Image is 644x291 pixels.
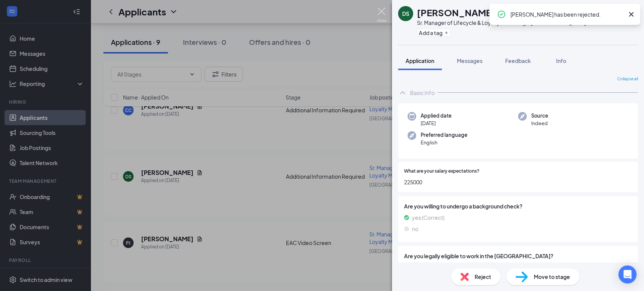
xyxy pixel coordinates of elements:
button: PlusAdd a tag [417,29,450,37]
span: Source [531,112,548,119]
span: no [412,225,418,233]
svg: CheckmarkCircle [497,10,506,19]
span: Info [556,57,566,64]
span: Applied date [421,112,452,119]
span: Collapse all [617,76,638,82]
span: Reject [475,273,491,281]
span: Indeed [531,119,548,127]
span: Preferred language [421,131,467,139]
span: [DATE] [421,119,452,127]
span: Application [406,57,434,64]
div: Open Intercom Messenger [618,265,636,283]
span: Are you willing to undergo a background check? [404,202,632,210]
div: DS [402,10,409,17]
svg: Cross [627,10,636,19]
div: [PERSON_NAME] has been rejected. [510,10,624,19]
span: 225000 [404,178,632,186]
svg: Plus [444,31,449,35]
div: Sr. Manager of Lifecycle & Loyalty Marketing at [GEOGRAPHIC_DATA] [417,19,586,26]
span: Feedback [505,57,531,64]
h1: [PERSON_NAME] [417,6,495,19]
span: yes (Correct) [412,213,444,222]
span: Messages [457,57,483,64]
svg: ChevronUp [398,88,407,97]
span: Are you legally eligible to work in the [GEOGRAPHIC_DATA]? [404,252,632,260]
span: Move to stage [534,273,570,281]
span: English [421,139,467,146]
div: Basic Info [410,89,435,96]
span: What are your salary expectations? [404,168,480,175]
